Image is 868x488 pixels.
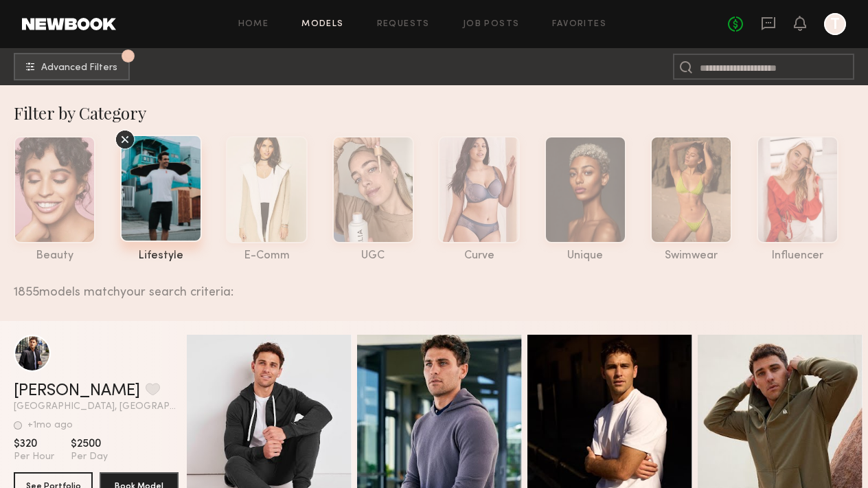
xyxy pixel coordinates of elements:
div: influencer [757,250,838,262]
span: 1 [126,53,130,59]
span: $320 [14,437,54,451]
div: unique [545,250,626,262]
span: Per Hour [14,451,54,463]
a: Requests [377,20,430,29]
div: Filter by Category [14,102,868,124]
a: [PERSON_NAME] [14,383,140,399]
span: $2500 [71,437,108,451]
a: Job Posts [463,20,520,29]
div: swimwear [650,250,732,262]
a: Favorites [552,20,606,29]
div: UGC [332,250,414,262]
a: Models [301,20,343,29]
div: lifestyle [120,250,202,262]
a: T [824,13,846,35]
span: [GEOGRAPHIC_DATA], [GEOGRAPHIC_DATA] [14,402,179,412]
div: beauty [14,250,95,262]
div: 1855 models match your search criteria: [14,270,857,299]
a: Home [238,20,269,29]
span: Per Day [71,451,108,463]
span: Advanced Filters [41,63,117,73]
div: +1mo ago [27,421,73,430]
div: e-comm [226,250,308,262]
div: curve [438,250,520,262]
button: 1Advanced Filters [14,53,130,80]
